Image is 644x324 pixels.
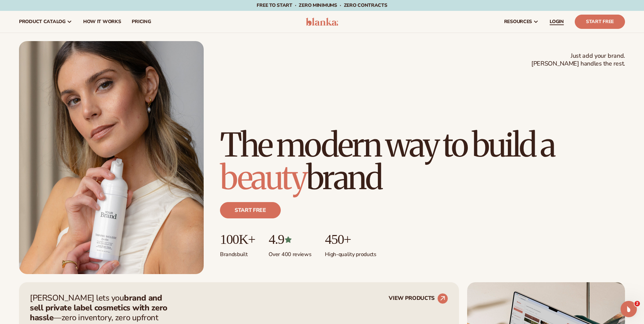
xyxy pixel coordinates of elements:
[499,11,544,33] a: resources
[544,11,569,33] a: LOGIN
[325,232,376,247] p: 450+
[531,52,625,68] span: Just add your brand. [PERSON_NAME] handles the rest.
[306,18,338,26] img: logo
[575,15,625,29] a: Start Free
[220,232,255,247] p: 100K+
[220,202,281,218] a: Start free
[257,2,387,8] span: Free to start · ZERO minimums · ZERO contracts
[325,247,376,258] p: High-quality products
[126,11,156,33] a: pricing
[220,247,255,258] p: Brands built
[220,129,625,194] h1: The modern way to build a brand
[14,11,78,33] a: product catalog
[550,19,564,24] span: LOGIN
[269,247,311,258] p: Over 400 reviews
[19,19,66,24] span: product catalog
[30,292,167,323] strong: brand and sell private label cosmetics with zero hassle
[78,11,127,33] a: How It Works
[504,19,532,24] span: resources
[19,41,204,274] img: Female holding tanning mousse.
[621,301,637,317] iframe: Intercom live chat
[83,19,121,24] span: How It Works
[389,293,448,304] a: VIEW PRODUCTS
[634,301,640,306] span: 2
[269,232,311,247] p: 4.9
[132,19,151,24] span: pricing
[220,157,306,198] span: beauty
